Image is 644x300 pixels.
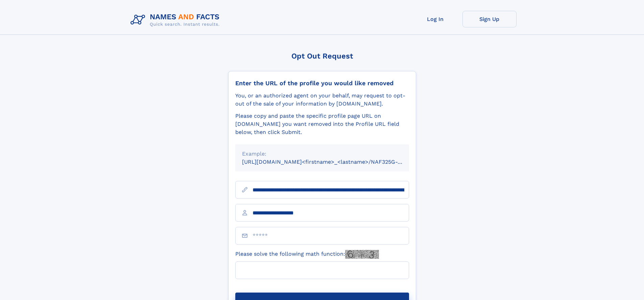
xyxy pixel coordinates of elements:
[242,159,422,165] small: [URL][DOMAIN_NAME]<firstname>_<lastname>/NAF325G-xxxxxxxx
[128,11,225,29] img: Logo Names and Facts
[242,150,402,158] div: Example:
[235,112,409,136] div: Please copy and paste the specific profile page URL on [DOMAIN_NAME] you want removed into the Pr...
[235,79,409,87] div: Enter the URL of the profile you would like removed
[235,250,379,259] label: Please solve the following math function:
[228,52,416,60] div: Opt Out Request
[462,11,517,27] a: Sign Up
[408,11,462,27] a: Log In
[235,92,409,108] div: You, or an authorized agent on your behalf, may request to opt-out of the sale of your informatio...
